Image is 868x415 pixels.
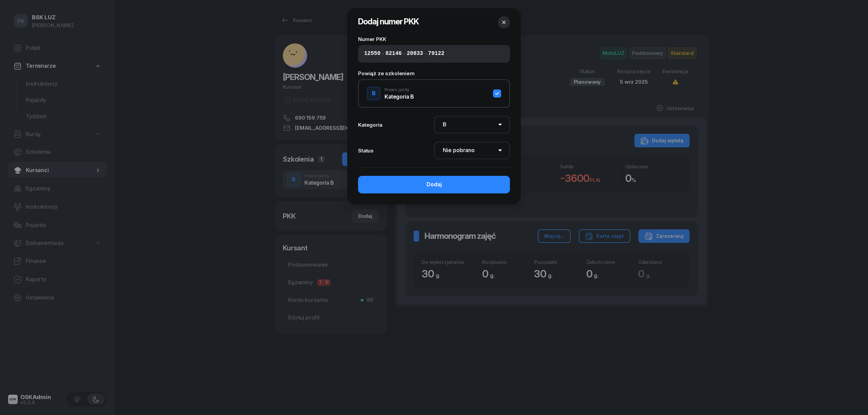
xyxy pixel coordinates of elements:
[384,94,414,99] div: Kategoria B
[382,49,384,58] span: -
[428,49,445,58] input: 00000
[425,49,427,58] span: -
[384,88,414,92] div: Prawo jazdy
[364,49,380,58] input: 00000
[407,49,423,58] input: 00000
[367,87,380,100] button: B
[369,88,378,99] div: B
[358,176,510,193] button: Dodaj
[403,49,406,58] span: -
[386,49,402,58] input: 00000
[358,16,419,28] h2: Dodaj numer PKK
[427,180,442,189] div: Dodaj
[367,87,501,100] button: BPrawo jazdyKategoria B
